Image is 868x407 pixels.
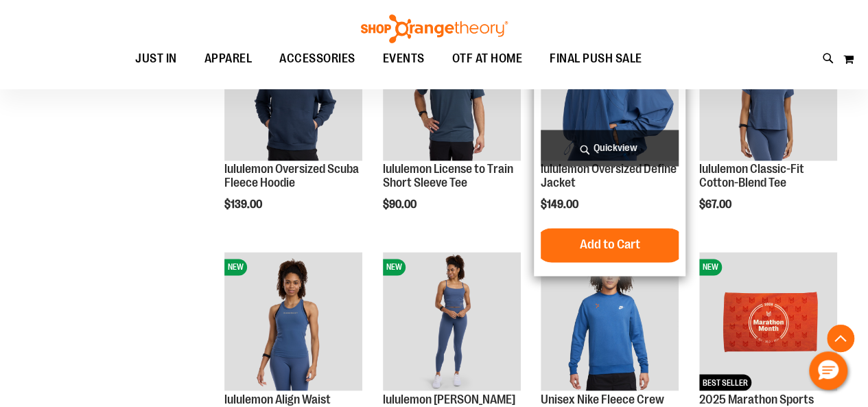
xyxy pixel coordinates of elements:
[383,43,425,74] span: EVENTS
[541,130,679,166] a: Quickview
[224,259,247,275] span: NEW
[541,252,679,390] img: Unisex Nike Fleece Crew
[383,252,521,390] img: lululemon Wunder Train Strappy Tank
[699,252,837,392] a: 2025 Marathon Sports TowelNEWBEST SELLER
[383,252,521,392] a: lululemon Wunder Train Strappy TankNEW
[224,198,264,211] span: $139.00
[541,23,679,163] a: lululemon Oversized Define JacketNEW
[224,23,362,161] img: lululemon Oversized Scuba Fleece Hoodie
[699,198,734,211] span: $67.00
[204,43,253,74] span: APPAREL
[224,252,362,392] a: lululemon Align Waist Length Racerback TankNEW
[580,237,640,252] span: Add to Cart
[383,162,513,189] a: lululemon License to Train Short Sleeve Tee
[266,43,369,75] a: ACCESSORIES
[699,259,722,275] span: NEW
[135,43,177,74] span: JUST IN
[699,23,837,163] a: lululemon Classic-Fit Cotton-Blend TeeNEW
[452,43,523,74] span: OTF AT HOME
[699,374,751,391] span: BEST SELLER
[438,43,537,75] a: OTF AT HOME
[699,252,837,390] img: 2025 Marathon Sports Towel
[383,23,521,161] img: lululemon License to Train Short Sleeve Tee
[827,325,854,352] button: Back To Top
[541,162,677,189] a: lululemon Oversized Define Jacket
[359,14,510,43] img: Shop Orangetheory
[224,23,362,163] a: lululemon Oversized Scuba Fleece HoodieNEW
[534,16,685,276] div: product
[692,16,844,246] div: product
[279,43,355,74] span: ACCESSORIES
[550,43,642,74] span: FINAL PUSH SALE
[536,43,656,75] a: FINAL PUSH SALE
[218,16,369,246] div: product
[383,198,419,211] span: $90.00
[376,16,528,246] div: product
[383,259,406,275] span: NEW
[191,43,266,75] a: APPAREL
[535,228,685,262] button: Add to Cart
[369,43,438,75] a: EVENTS
[699,162,804,189] a: lululemon Classic-Fit Cotton-Blend Tee
[121,43,191,74] a: JUST IN
[383,23,521,163] a: lululemon License to Train Short Sleeve TeeNEW
[541,392,664,406] a: Unisex Nike Fleece Crew
[541,198,580,211] span: $149.00
[224,162,359,189] a: lululemon Oversized Scuba Fleece Hoodie
[809,351,847,390] button: Hello, have a question? Let’s chat.
[224,252,362,390] img: lululemon Align Waist Length Racerback Tank
[699,23,837,161] img: lululemon Classic-Fit Cotton-Blend Tee
[541,23,679,161] img: lululemon Oversized Define Jacket
[541,252,679,392] a: Unisex Nike Fleece CrewNEW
